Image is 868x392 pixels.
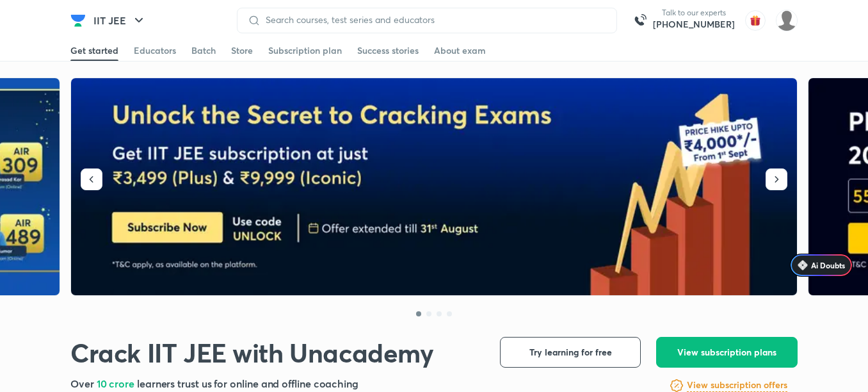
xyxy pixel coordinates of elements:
img: Icon [798,260,808,270]
a: Get started [70,40,118,61]
a: Batch [191,40,216,61]
div: Store [231,44,253,57]
img: kavin Goswami [776,10,798,31]
p: Talk to our experts [653,8,735,18]
div: Get started [70,44,118,57]
div: About exam [434,44,486,57]
span: View subscription plans [677,346,776,359]
span: Ai Doubts [811,260,845,270]
span: Try learning for free [529,346,612,359]
div: Educators [134,44,176,57]
div: Subscription plan [268,44,342,57]
a: Store [231,40,253,61]
button: View subscription plans [656,337,798,368]
a: Success stories [357,40,419,61]
span: Over [70,377,97,390]
h1: Crack IIT JEE with Unacademy [70,337,434,368]
button: Try learning for free [500,337,641,368]
img: Company Logo [70,13,86,28]
img: call-us [627,8,653,33]
a: Ai Doubts [790,254,853,277]
a: About exam [434,40,486,61]
input: Search courses, test series and educators [261,15,606,25]
img: avatar [745,10,766,31]
div: Success stories [357,44,419,57]
span: learners trust us for online and offline coaching [137,377,358,390]
a: Subscription plan [268,40,342,61]
span: 10 crore [97,377,137,390]
a: Educators [134,40,176,61]
a: [PHONE_NUMBER] [653,18,735,31]
button: IIT JEE [86,8,154,33]
h6: View subscription offers [687,379,787,392]
div: Batch [191,44,216,57]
